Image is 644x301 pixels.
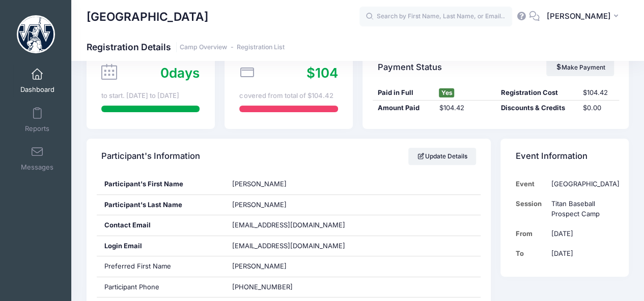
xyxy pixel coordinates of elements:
span: [PERSON_NAME] [232,180,287,188]
img: Westminster College [17,15,55,53]
td: [GEOGRAPHIC_DATA] [546,174,620,194]
span: [EMAIL_ADDRESS][DOMAIN_NAME] [232,221,345,229]
input: Search by First Name, Last Name, or Email... [359,7,512,27]
div: Discounts & Credits [496,103,578,113]
div: Preferred First Name [97,256,225,277]
button: [PERSON_NAME] [540,5,629,28]
span: [PERSON_NAME] [232,262,287,270]
h4: Payment Status [378,53,442,82]
a: Messages [13,141,62,176]
div: Amount Paid [373,103,434,113]
div: to start. [DATE] to [DATE] [101,91,200,101]
div: Registration Cost [496,88,578,98]
a: Update Details [408,148,476,165]
td: Event [516,174,547,194]
td: To [516,244,547,263]
span: [EMAIL_ADDRESS][DOMAIN_NAME] [232,241,359,251]
span: [PERSON_NAME] [546,11,610,22]
a: Registration List [237,44,285,51]
a: Reports [13,102,62,138]
span: 0 [160,65,169,81]
td: [DATE] [546,224,620,244]
h1: [GEOGRAPHIC_DATA] [87,5,208,28]
span: [PHONE_NUMBER] [232,283,293,291]
span: Messages [21,163,53,172]
h1: Registration Details [87,42,285,52]
td: Titan Baseball Prospect Camp [546,194,620,224]
div: days [160,63,200,83]
div: covered from total of $104.42 [239,91,338,101]
div: $104.42 [434,103,496,113]
td: Session [516,194,547,224]
div: Participant's First Name [97,174,225,194]
a: Dashboard [13,63,62,98]
a: Make Payment [546,59,614,76]
span: Dashboard [20,86,54,94]
a: Camp Overview [180,44,227,51]
div: Contact Email [97,215,225,236]
div: Participant's Last Name [97,195,225,215]
div: $0.00 [578,103,619,113]
span: Yes [439,88,454,97]
span: [PERSON_NAME] [232,200,287,209]
td: From [516,224,547,244]
div: $104.42 [578,88,619,98]
h4: Participant's Information [101,142,200,171]
h4: Event Information [516,142,587,171]
span: Reports [25,124,49,133]
td: [DATE] [546,244,620,263]
span: $104 [306,65,338,81]
div: Paid in Full [373,88,434,98]
div: Participant Phone [97,277,225,297]
div: Login Email [97,236,225,256]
